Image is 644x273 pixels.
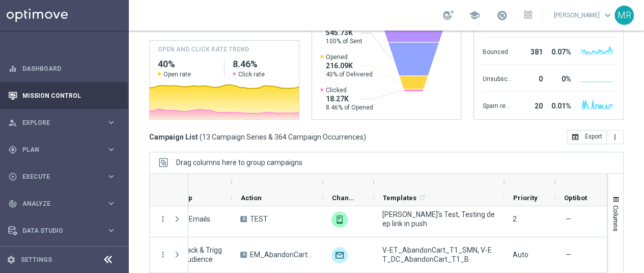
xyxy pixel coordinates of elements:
[106,172,116,181] i: keyboard_arrow_right
[8,172,106,181] div: Execute
[513,194,538,202] span: Priority
[22,55,116,82] a: Dashboard
[7,255,16,264] i: settings
[106,199,116,208] i: keyboard_arrow_right
[176,158,302,167] span: Drag columns here to group campaigns
[469,10,480,21] span: school
[513,215,517,223] span: 2
[22,201,106,207] span: Analyze
[602,10,613,21] span: keyboard_arrow_down
[21,257,52,263] a: Settings
[331,211,348,228] img: OptiMobile Push
[8,145,17,154] i: gps_fixed
[241,194,262,202] span: Action
[564,194,587,202] span: Optibot
[566,214,571,224] span: —
[8,92,117,100] button: Mission Control
[22,228,106,234] span: Data Studio
[553,8,614,23] a: [PERSON_NAME]keyboard_arrow_down
[571,133,579,141] i: open_in_browser
[22,120,106,126] span: Explore
[326,70,373,78] span: 40% of Delivered
[482,97,512,113] div: Spam reported
[8,55,116,82] div: Dashboard
[233,58,291,70] h2: 8.46%
[516,43,542,59] div: 381
[416,192,426,203] span: Calculate column
[238,70,265,78] span: Click rate
[8,244,116,271] div: Optibot
[202,132,363,142] span: 13 Campaign Series & 364 Campaign Occurrences
[612,205,620,231] span: Columns
[513,251,528,259] span: Auto
[326,37,362,45] span: 100% of Sent
[382,245,495,264] span: V-ET_AbandonCart_T1_SMN, V-ET_DC_AbandonCart_T1_B
[8,82,116,109] div: Mission Control
[106,226,116,235] i: keyboard_arrow_right
[8,173,117,181] button: play_circle_outline Execute keyboard_arrow_right
[200,132,202,142] span: (
[326,53,373,61] span: Opened
[8,64,17,73] i: equalizer
[149,132,366,142] h3: Campaign List
[8,119,117,127] button: person_search Explore keyboard_arrow_right
[383,194,416,202] span: Templates
[611,133,619,141] i: more_vert
[158,58,216,70] h2: 40%
[22,244,103,271] a: Optibot
[363,132,366,142] span: )
[607,130,624,144] button: more_vert
[418,194,426,202] i: refresh
[8,226,106,235] div: Data Studio
[240,216,247,222] span: A
[382,210,495,228] span: Noah's Test, Testing deep link in push
[22,174,106,180] span: Execute
[250,214,268,224] span: TEST
[150,237,188,273] div: Press SPACE to select this row.
[326,86,373,94] span: Clicked
[546,43,571,59] div: 0.07%
[326,94,373,103] span: 18.27K
[332,194,356,202] span: Channel
[158,214,167,224] button: more_vert
[8,172,17,181] i: play_circle_outline
[567,130,607,144] button: open_in_browser Export
[158,250,167,259] button: more_vert
[163,70,191,78] span: Open rate
[8,199,17,208] i: track_changes
[106,118,116,127] i: keyboard_arrow_right
[22,147,106,153] span: Plan
[516,97,542,113] div: 20
[516,70,542,86] div: 0
[546,70,571,86] div: 0%
[566,250,571,259] span: —
[8,199,106,208] div: Analyze
[482,70,512,86] div: Unsubscribed
[8,118,17,127] i: person_search
[158,45,249,54] h4: OPEN AND CLICK RATE TREND
[482,43,512,59] div: Bounced
[331,247,348,263] img: Optimail
[567,132,624,141] multiple-options-button: Export to CSV
[240,252,247,258] span: A
[8,65,117,73] button: equalizer Dashboard
[8,145,106,154] div: Plan
[250,250,314,259] span: EM_AbandonCart_T1
[8,227,117,235] button: Data Studio keyboard_arrow_right
[8,200,117,208] button: track_changes Analyze keyboard_arrow_right
[176,158,302,167] div: Row Groups
[8,118,106,127] div: Explore
[326,28,362,37] span: 545.73K
[8,146,117,154] button: gps_fixed Plan keyboard_arrow_right
[150,202,188,237] div: Press SPACE to select this row.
